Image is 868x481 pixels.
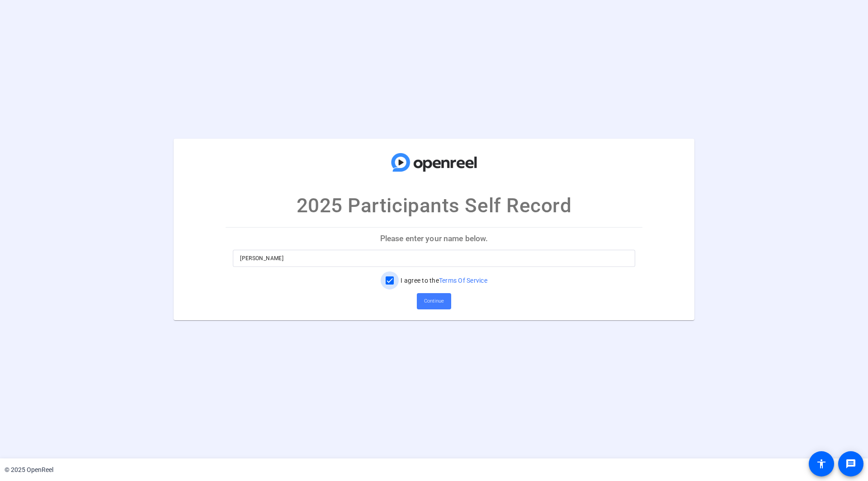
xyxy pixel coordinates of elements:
[399,276,487,285] label: I agree to the
[297,191,572,220] p: 2025 Participants Self Record
[845,458,856,469] mat-icon: message
[226,228,642,249] p: Please enter your name below.
[417,293,451,309] button: Continue
[424,294,444,308] span: Continue
[816,458,827,469] mat-icon: accessibility
[240,253,628,264] input: Enter your name
[439,277,487,284] a: Terms Of Service
[5,465,53,475] div: © 2025 OpenReel
[389,147,479,177] img: company-logo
